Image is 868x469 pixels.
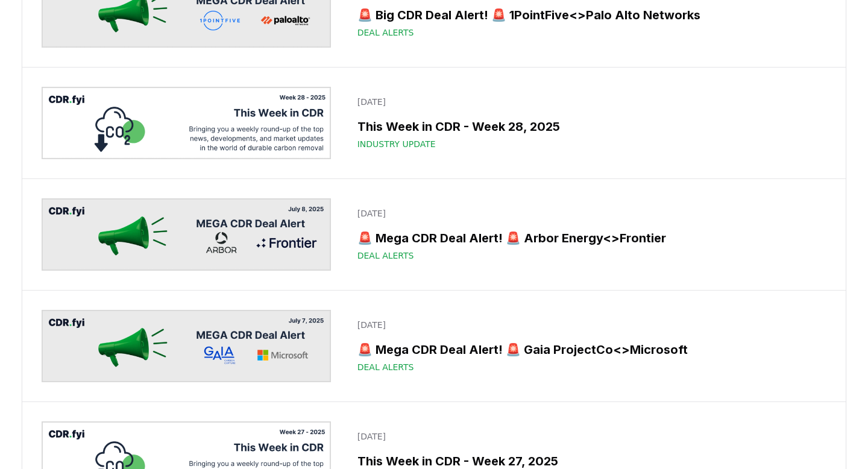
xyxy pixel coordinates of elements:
[357,138,436,150] span: Industry Update
[42,198,331,271] img: 🚨 Mega CDR Deal Alert! 🚨 Arbor Energy<>Frontier blog post image
[350,200,826,269] a: [DATE]🚨 Mega CDR Deal Alert! 🚨 Arbor Energy<>FrontierDeal Alerts
[357,207,819,219] p: [DATE]
[350,312,826,380] a: [DATE]🚨 Mega CDR Deal Alert! 🚨 Gaia ProjectCo<>MicrosoftDeal Alerts
[357,96,819,108] p: [DATE]
[42,310,331,382] img: 🚨 Mega CDR Deal Alert! 🚨 Gaia ProjectCo<>Microsoft blog post image
[357,118,819,136] h3: This Week in CDR - Week 28, 2025
[357,319,819,331] p: [DATE]
[350,89,826,157] a: [DATE]This Week in CDR - Week 28, 2025Industry Update
[357,341,819,359] h3: 🚨 Mega CDR Deal Alert! 🚨 Gaia ProjectCo<>Microsoft
[357,361,414,373] span: Deal Alerts
[357,6,819,24] h3: 🚨 Big CDR Deal Alert! 🚨 1PointFive<>Palo Alto Networks
[42,87,331,159] img: This Week in CDR - Week 28, 2025 blog post image
[357,229,819,247] h3: 🚨 Mega CDR Deal Alert! 🚨 Arbor Energy<>Frontier
[357,430,819,442] p: [DATE]
[357,250,414,262] span: Deal Alerts
[357,27,414,39] span: Deal Alerts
